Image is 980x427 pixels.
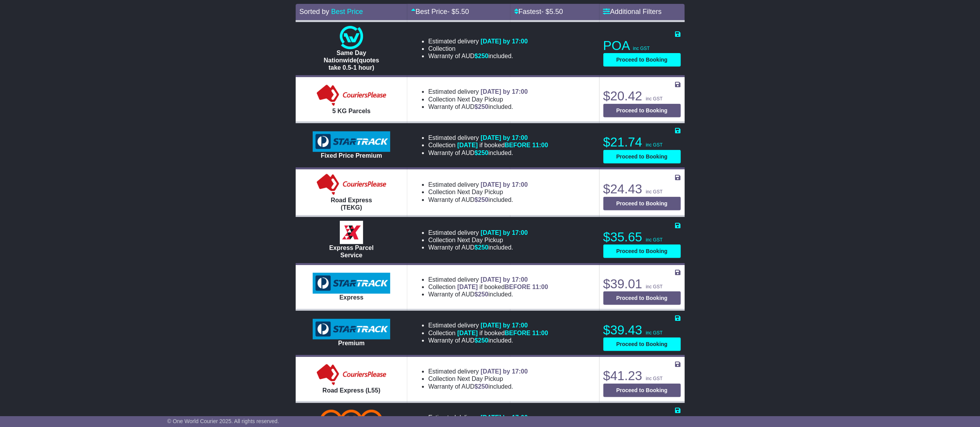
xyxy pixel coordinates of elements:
span: Same Day Nationwide(quotes take 0.5-1 hour) [324,50,379,71]
li: Estimated delivery [428,88,528,95]
button: Proceed to Booking [603,53,681,67]
li: Warranty of AUD included. [428,196,528,203]
p: $39.01 [603,276,681,292]
li: Collection [428,96,528,103]
img: CouriersPlease: 5 KG Parcels [315,84,388,107]
button: Proceed to Booking [603,384,681,397]
span: 250 [478,383,489,390]
span: Next Day Pickup [457,375,503,382]
li: Collection [428,329,548,337]
span: inc GST [633,46,650,51]
span: 250 [478,291,489,298]
p: $20.42 [603,88,681,104]
a: Additional Filters [603,8,662,15]
p: POA [603,38,681,53]
li: Warranty of AUD included. [428,291,548,298]
li: Collection [428,236,528,244]
span: $ [475,244,489,251]
span: [DATE] by 17:00 [481,38,528,45]
span: Next Day Pickup [457,189,503,195]
li: Estimated delivery [428,414,548,421]
img: CouriersPlease: Road Express (L55) [315,363,388,387]
span: [DATE] by 17:00 [481,276,528,283]
span: Road Express (TEKG) [331,197,372,211]
span: if booked [457,284,548,290]
li: Estimated delivery [428,134,548,141]
span: $ [475,291,489,298]
span: [DATE] by 17:00 [481,368,528,375]
li: Collection [428,188,528,196]
span: [DATE] [457,330,478,336]
button: Proceed to Booking [603,104,681,117]
a: Best Price [331,8,363,15]
li: Warranty of AUD included. [428,337,548,344]
a: Best Price- $5.50 [411,8,469,15]
span: Express Parcel Service [329,244,374,258]
li: Estimated delivery [428,368,528,375]
span: 5.50 [549,8,563,15]
button: Proceed to Booking [603,337,681,351]
span: 250 [478,103,489,110]
li: Collection [428,375,528,382]
p: $39.43 [603,322,681,338]
img: StarTrack: Premium [313,319,390,340]
li: Estimated delivery [428,38,528,45]
span: inc GST [646,96,663,102]
li: Warranty of AUD included. [428,149,548,157]
p: $24.43 [603,181,681,197]
span: 250 [478,53,489,59]
button: Proceed to Booking [603,197,681,210]
span: 250 [478,150,489,156]
span: 11:00 [532,142,548,148]
span: 250 [478,244,489,251]
p: $21.74 [603,134,681,150]
span: [DATE] by 17:00 [481,88,528,95]
li: Warranty of AUD included. [428,244,528,251]
span: 250 [478,337,489,344]
span: inc GST [646,189,663,195]
span: if booked [457,330,548,336]
li: Estimated delivery [428,276,548,283]
img: CouriersPlease: Road Express (TEKG) [315,173,388,196]
img: One World Courier: Same Day Nationwide(quotes take 0.5-1 hour) [340,26,363,49]
span: $ [475,383,489,390]
span: inc GST [646,142,663,148]
p: $35.65 [603,229,681,245]
span: inc GST [646,376,663,381]
span: Next Day Pickup [457,96,503,103]
span: [DATE] by 17:00 [481,229,528,236]
li: Collection [428,141,548,149]
span: $ [475,150,489,156]
span: inc GST [646,284,663,289]
li: Estimated delivery [428,322,548,329]
button: Proceed to Booking [603,291,681,305]
img: StarTrack: Fixed Price Premium [313,131,390,152]
span: 5.50 [455,8,469,15]
li: Warranty of AUD included. [428,103,528,110]
span: 250 [478,196,489,203]
span: [DATE] by 17:00 [481,414,528,421]
li: Estimated delivery [428,229,528,236]
li: Estimated delivery [428,181,528,188]
span: Premium [338,340,365,346]
span: $ [475,337,489,344]
span: [DATE] by 17:00 [481,134,528,141]
li: Collection [428,45,528,52]
span: $ [475,196,489,203]
span: BEFORE [505,330,530,336]
span: 11:00 [532,330,548,336]
li: Warranty of AUD included. [428,383,528,390]
button: Proceed to Booking [603,150,681,164]
span: Fixed Price Premium [321,152,382,159]
button: Proceed to Booking [603,244,681,258]
span: inc GST [646,237,663,243]
p: $41.23 [603,368,681,384]
span: BEFORE [505,142,530,148]
span: © One World Courier 2025. All rights reserved. [167,418,279,424]
li: Collection [428,283,548,291]
li: Warranty of AUD included. [428,52,528,60]
span: BEFORE [505,284,530,290]
span: Next Day Pickup [457,237,503,243]
span: $ [475,103,489,110]
img: Border Express: Express Parcel Service [340,221,363,244]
